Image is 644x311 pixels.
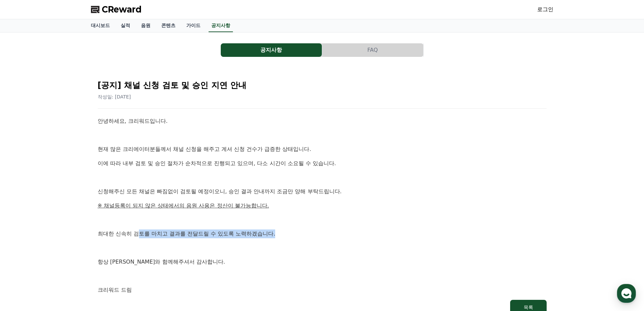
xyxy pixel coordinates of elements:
[322,43,424,57] a: FAQ
[98,286,547,294] p: 크리워드 드림
[98,202,269,209] u: ※ 채널등록이 되지 않은 상태에서의 음원 사용은 정산이 불가능합니다.
[98,117,547,126] p: 안녕하세요, 크리워드입니다.
[98,94,131,99] span: 작성일: [DATE]
[98,159,547,168] p: 이에 따라 내부 검토 및 승인 절차가 순차적으로 진행되고 있으며, 다소 시간이 소요될 수 있습니다.
[102,4,142,15] span: CReward
[537,5,553,14] a: 로그인
[2,215,45,231] a: 홈
[322,43,423,57] button: FAQ
[91,4,142,15] a: CReward
[98,80,547,91] h2: [공지] 채널 신청 검토 및 승인 지연 안내
[156,19,181,32] a: 콘텐츠
[98,145,547,154] p: 현재 많은 크리에이터분들께서 채널 신청을 해주고 계셔 신청 건수가 급증한 상태입니다.
[98,229,547,238] p: 최대한 신속히 검토를 마치고 결과를 전달드릴 수 있도록 노력하겠습니다.
[524,304,533,311] div: 목록
[62,225,70,230] span: 대화
[87,215,130,231] a: 설정
[86,19,115,32] a: 대시보드
[221,43,322,57] button: 공지사항
[104,225,113,230] span: 설정
[98,258,547,266] p: 항상 [PERSON_NAME]와 함께해주셔서 감사합니다.
[181,19,206,32] a: 가이드
[45,215,87,231] a: 대화
[209,19,233,32] a: 공지사항
[98,187,547,196] p: 신청해주신 모든 채널은 빠짐없이 검토될 예정이오니, 승인 결과 안내까지 조금만 양해 부탁드립니다.
[115,19,136,32] a: 실적
[136,19,156,32] a: 음원
[21,225,25,230] span: 홈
